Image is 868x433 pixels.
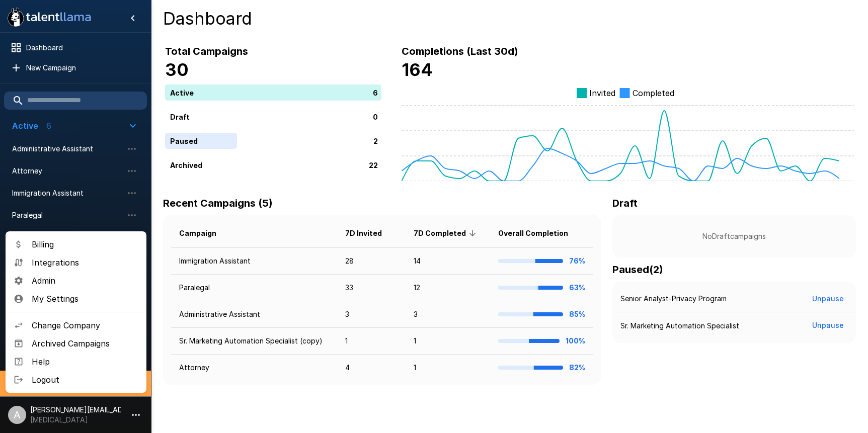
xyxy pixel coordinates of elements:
[32,256,138,269] span: Integrations
[32,374,138,386] span: Logout
[32,356,138,368] span: Help
[32,238,138,250] span: Billing
[32,293,138,305] span: My Settings
[32,275,138,287] span: Admin
[32,319,138,331] span: Change Company
[32,337,138,350] span: Archived Campaigns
